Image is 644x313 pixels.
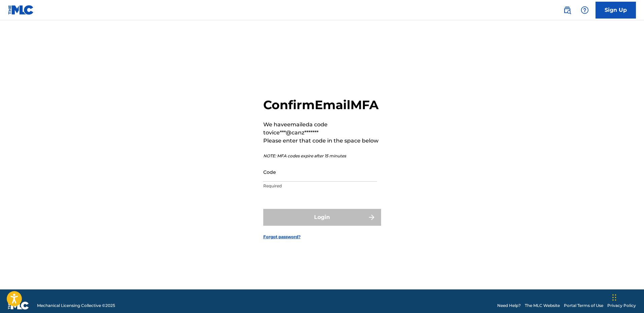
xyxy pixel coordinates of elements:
[563,6,571,14] img: search
[8,302,29,310] img: logo
[263,137,381,145] p: Please enter that code in the space below
[581,6,589,14] img: help
[263,234,301,240] a: Forgot password?
[263,153,381,159] p: NOTE: MFA codes expire after 15 minutes
[596,2,636,19] a: Sign Up
[525,303,560,309] a: The MLC Website
[561,3,574,17] a: Public Search
[612,287,616,308] div: Drag
[564,303,603,309] a: Portal Terms of Use
[8,5,34,15] img: MLC Logo
[263,97,381,113] h2: Confirm Email MFA
[497,303,521,309] a: Need Help?
[37,303,115,309] span: Mechanical Licensing Collective © 2025
[263,183,377,189] p: Required
[610,281,644,313] iframe: Chat Widget
[578,3,591,17] div: Help
[607,303,636,309] a: Privacy Policy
